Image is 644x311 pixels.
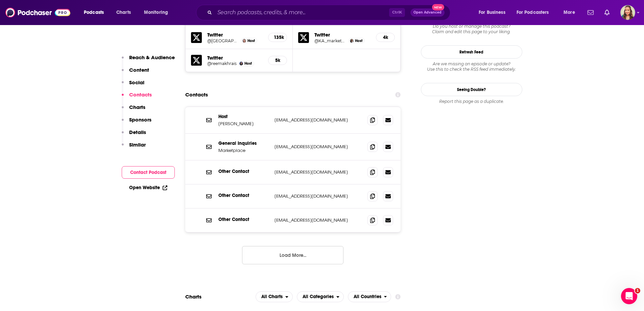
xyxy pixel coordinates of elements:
[112,7,135,18] a: Charts
[122,116,151,129] button: Sponsors
[559,7,583,18] button: open menu
[239,62,243,65] img: Reema Khrais
[129,67,149,73] p: Content
[585,7,596,18] a: Show notifications dropdown
[621,288,637,304] iframe: Intercom live chat
[512,7,559,18] button: open menu
[129,54,175,61] p: Reach & Audience
[129,79,144,86] p: Social
[297,291,344,302] h2: Categories
[218,217,269,222] p: Other Contact
[129,185,167,191] a: Open Website
[620,5,635,20] span: Logged in as adriana.guzman
[116,8,131,17] span: Charts
[620,5,635,20] img: User Profile
[122,141,146,154] button: Similar
[202,5,457,20] div: Search podcasts, credits, & more...
[244,61,252,66] span: Host
[207,54,263,61] h5: Twitter
[247,39,255,43] span: Host
[5,6,70,19] img: Podchaser - Follow, Share and Rate Podcasts
[185,88,208,101] h2: Contacts
[474,7,514,18] button: open menu
[274,35,281,40] h5: 135k
[122,104,145,116] button: Charts
[564,8,575,17] span: More
[129,116,151,123] p: Sponsors
[256,291,293,302] button: open menu
[421,24,522,35] div: Claim and edit this page to your liking.
[185,293,201,300] h2: Charts
[275,193,362,199] p: [EMAIL_ADDRESS][DOMAIN_NAME]
[620,5,635,20] button: Show profile menu
[256,291,293,302] h2: Platforms
[207,61,237,66] a: @reemakhrais
[274,58,281,63] h5: 5k
[410,8,445,17] button: Open AdvancedNew
[421,45,522,59] button: Refresh Feed
[218,148,269,153] p: Marketplace
[242,246,343,264] button: Load More...
[129,104,145,110] p: Charts
[421,83,522,96] a: Seeing Double?
[122,166,175,179] button: Contact Podcast
[139,7,177,18] button: open menu
[303,294,334,299] span: All Categories
[275,169,362,175] p: [EMAIL_ADDRESS][DOMAIN_NAME]
[635,288,640,293] span: 1
[355,39,362,43] span: Host
[348,291,391,302] button: open menu
[261,294,283,299] span: All Charts
[389,8,405,17] span: Ctrl K
[297,291,344,302] button: open menu
[602,7,612,18] a: Show notifications dropdown
[314,31,371,38] h5: Twitter
[218,169,269,174] p: Other Contact
[348,291,391,302] h2: Countries
[215,7,389,18] input: Search podcasts, credits, & more...
[144,8,168,17] span: Monitoring
[421,61,522,72] div: Are we missing an episode or update? Use this to check the RSS feed immediately.
[432,4,444,10] span: New
[242,39,246,43] img: Molly Wood
[421,24,522,29] span: Do you host or manage this podcast?
[122,129,146,141] button: Details
[84,8,104,17] span: Podcasts
[218,114,269,119] p: Host
[122,67,149,79] button: Content
[350,39,354,43] img: Kimberly Adams
[207,38,240,43] a: @[GEOGRAPHIC_DATA]
[122,54,175,67] button: Reach & Audience
[517,8,549,17] span: For Podcasters
[129,91,152,98] p: Contacts
[129,129,146,135] p: Details
[275,117,362,123] p: [EMAIL_ADDRESS][DOMAIN_NAME]
[122,79,144,92] button: Social
[275,144,362,150] p: [EMAIL_ADDRESS][DOMAIN_NAME]
[218,140,269,146] p: General Inquiries
[122,91,152,104] button: Contacts
[382,35,389,40] h5: 4k
[413,11,442,14] span: Open Advanced
[218,121,269,127] p: [PERSON_NAME]
[218,193,269,198] p: Other Contact
[129,141,146,148] p: Similar
[354,294,381,299] span: All Countries
[421,99,522,104] div: Report this page as a duplicate.
[79,7,113,18] button: open menu
[275,217,362,223] p: [EMAIL_ADDRESS][DOMAIN_NAME]
[207,31,263,38] h5: Twitter
[479,8,505,17] span: For Business
[314,38,347,43] a: @KA_marketplace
